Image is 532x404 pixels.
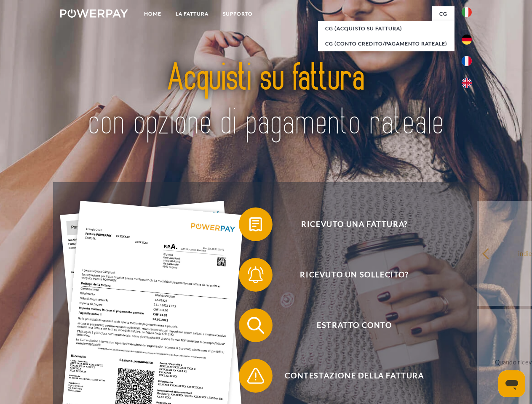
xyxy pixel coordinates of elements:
a: LA FATTURA [168,6,216,21]
iframe: Pulsante per aprire la finestra di messaggistica [498,370,525,397]
a: CG (Conto Credito/Pagamento rateale) [318,36,454,51]
a: Supporto [216,6,260,21]
span: Ricevuto una fattura? [251,207,457,241]
button: Estratto conto [239,308,458,342]
img: qb_search.svg [245,315,266,336]
img: fr [462,56,472,66]
img: qb_bill.svg [245,214,266,235]
a: CG (Acquisto su fattura) [318,21,454,36]
a: Home [137,6,168,21]
button: Ricevuto un sollecito? [239,258,458,292]
button: Contestazione della fattura [239,359,458,393]
img: qb_warning.svg [245,365,266,386]
img: de [462,35,472,45]
img: it [462,7,472,17]
a: CG [432,6,454,21]
span: Contestazione della fattura [251,359,457,393]
img: en [462,78,472,88]
span: Ricevuto un sollecito? [251,258,457,292]
img: qb_bell.svg [245,264,266,285]
span: Estratto conto [251,308,457,342]
button: Ricevuto una fattura? [239,207,458,241]
img: logo-powerpay-white.svg [60,9,128,18]
img: title-powerpay_it.svg [80,40,452,161]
